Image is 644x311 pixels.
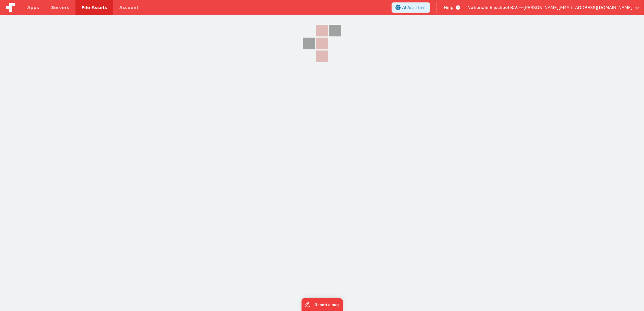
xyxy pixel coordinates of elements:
[27,5,39,11] span: Apps
[467,5,524,11] span: Nationale Rijschool B.V. —
[301,298,343,311] iframe: Marker.io feedback button
[51,5,69,11] span: Servers
[82,5,107,11] span: File Assets
[467,5,639,11] button: Nationale Rijschool B.V. — [PERSON_NAME][EMAIL_ADDRESS][DOMAIN_NAME]
[444,5,453,11] span: Help
[402,5,426,11] span: AI Assistant
[524,5,633,11] span: [PERSON_NAME][EMAIL_ADDRESS][DOMAIN_NAME]
[392,2,430,13] button: AI Assistant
